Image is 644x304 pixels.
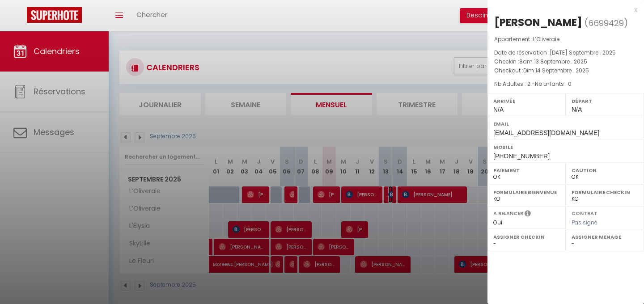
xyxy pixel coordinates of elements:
span: Pas signé [572,219,597,226]
p: Appartement : [494,35,637,44]
span: Nb Enfants : 0 [535,80,572,88]
span: Sam 13 Septembre . 2025 [519,58,587,65]
span: ( ) [585,17,628,29]
button: Ouvrir le widget de chat LiveChat [7,4,34,30]
label: A relancer [493,210,523,217]
div: x [487,4,637,15]
span: N/A [572,106,582,113]
div: [PERSON_NAME] [494,15,582,30]
i: Sélectionner OUI si vous souhaiter envoyer les séquences de messages post-checkout [525,210,531,220]
p: Checkout : [494,66,637,75]
span: N/A [493,106,504,113]
span: [DATE] Septembre . 2025 [550,49,616,56]
label: Caution [572,166,638,175]
span: Nb Adultes : 2 - [494,80,572,88]
label: Contrat [572,210,597,215]
p: Date de réservation : [494,48,637,57]
span: L’Oliveraie [533,35,559,43]
label: Mobile [493,143,638,152]
label: Assigner Menage [572,232,638,241]
label: Assigner Checkin [493,232,560,241]
span: Dim 14 Septembre . 2025 [523,67,589,74]
span: [EMAIL_ADDRESS][DOMAIN_NAME] [493,129,599,136]
label: Formulaire Checkin [572,188,638,197]
span: 6699429 [588,17,624,29]
label: Formulaire Bienvenue [493,188,560,197]
label: Départ [572,97,638,106]
label: Email [493,119,638,128]
label: Paiement [493,166,560,175]
p: Checkin : [494,57,637,66]
label: Arrivée [493,97,560,106]
span: [PHONE_NUMBER] [493,152,550,160]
